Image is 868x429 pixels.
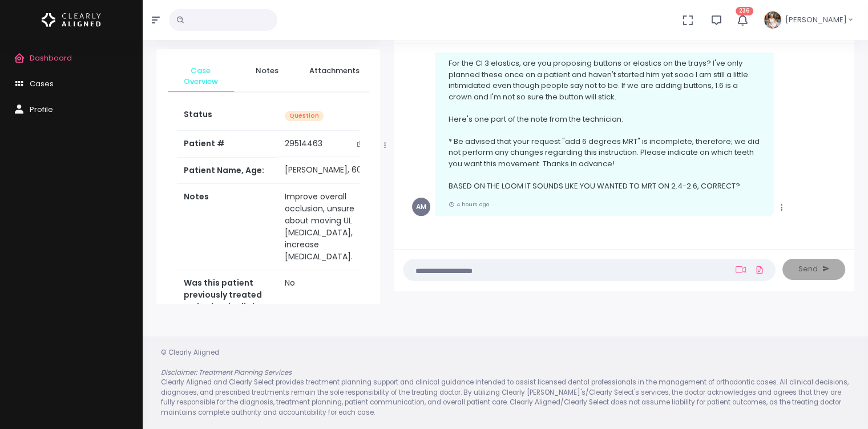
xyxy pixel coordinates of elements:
[278,157,375,183] td: [PERSON_NAME], 60
[177,183,278,270] th: Notes
[177,102,278,131] th: Status
[785,14,847,26] span: [PERSON_NAME]
[278,183,375,270] td: Improve overall occlusion, unsure about moving UL [MEDICAL_DATA], increase [MEDICAL_DATA].
[150,348,861,418] div: © Clearly Aligned Clearly Aligned and Clearly Select provides treatment planning support and clin...
[733,265,748,274] a: Add Loom Video
[177,131,278,158] th: Patient #
[278,270,375,332] td: No
[449,201,489,208] small: 4 hours ago
[753,259,766,280] a: Add Files
[736,7,753,15] span: 236
[412,198,430,216] span: AM
[30,104,53,115] span: Profile
[30,53,72,63] span: Dashboard
[177,157,278,183] th: Patient Name, Age:
[177,270,278,332] th: Was this patient previously treated orthodontically in the past?
[309,65,360,77] span: Attachments
[285,111,324,122] span: Question
[30,78,54,89] span: Cases
[449,25,761,192] p: Thank you so much for this setup. Your review on the first case was actually quite helpful....it'...
[278,131,375,157] td: 29514463
[177,65,225,87] span: Case Overview
[42,8,101,32] img: Logo Horizontal
[161,368,292,377] em: Disclaimer: Treatment Planning Services
[762,10,783,30] img: Header Avatar
[243,65,291,77] span: Notes
[403,53,845,238] div: scrollable content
